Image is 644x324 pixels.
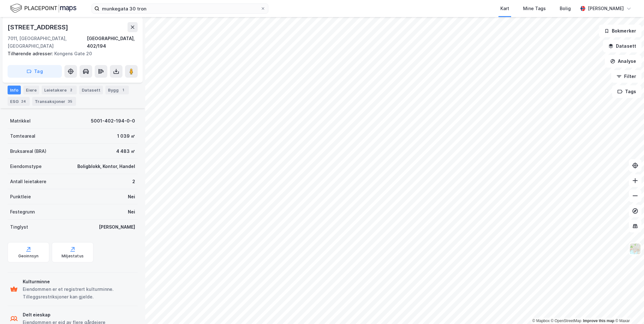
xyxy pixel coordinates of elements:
[67,98,74,105] div: 35
[23,311,105,319] div: Delt eieskap
[603,40,641,52] button: Datasett
[10,223,28,231] div: Tinglyst
[116,147,135,155] div: 4 483 ㎡
[117,132,135,140] div: 1 039 ㎡
[128,193,135,201] div: Nei
[99,223,135,231] div: [PERSON_NAME]
[611,70,641,83] button: Filter
[588,5,624,12] div: [PERSON_NAME]
[18,254,39,259] div: Geoinnsyn
[8,50,133,57] div: Kongens Gate 20
[10,178,46,185] div: Antall leietakere
[500,5,509,12] div: Kart
[132,178,135,185] div: 2
[23,86,39,94] div: Eiere
[612,85,641,98] button: Tags
[20,98,27,105] div: 24
[8,35,87,50] div: 7011, [GEOGRAPHIC_DATA], [GEOGRAPHIC_DATA]
[8,86,21,94] div: Info
[77,163,135,170] div: Boligblokk, Kontor, Handel
[10,193,31,201] div: Punktleie
[10,163,42,170] div: Eiendomstype
[23,285,135,301] div: Eiendommen er et registrert kulturminne. Tilleggsrestriksjoner kan gjelde.
[8,65,62,78] button: Tag
[560,5,571,12] div: Bolig
[8,22,69,32] div: [STREET_ADDRESS]
[62,254,84,259] div: Miljøstatus
[23,278,135,285] div: Kulturminne
[10,147,46,155] div: Bruksareal (BRA)
[10,117,31,125] div: Matrikkel
[612,294,644,324] div: Kontrollprogram for chat
[105,86,129,94] div: Bygg
[10,132,35,140] div: Tomteareal
[8,51,54,56] span: Tilhørende adresser:
[532,319,550,323] a: Mapbox
[128,208,135,216] div: Nei
[42,86,77,94] div: Leietakere
[8,97,30,106] div: ESG
[605,55,641,68] button: Analyse
[10,208,35,216] div: Festegrunn
[599,25,641,37] button: Bokmerker
[551,319,581,323] a: OpenStreetMap
[612,294,644,324] iframe: Chat Widget
[87,35,138,50] div: [GEOGRAPHIC_DATA], 402/194
[629,243,641,255] img: Z
[68,87,74,93] div: 2
[99,4,260,13] input: Søk på adresse, matrikkel, gårdeiere, leietakere eller personer
[32,97,76,106] div: Transaksjoner
[91,117,135,125] div: 5001-402-194-0-0
[523,5,546,12] div: Mine Tags
[79,86,103,94] div: Datasett
[583,319,614,323] a: Improve this map
[120,87,126,93] div: 1
[10,3,76,14] img: logo.f888ab2527a4732fd821a326f86c7f29.svg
